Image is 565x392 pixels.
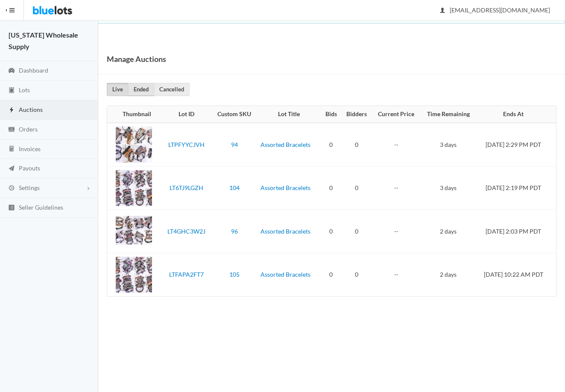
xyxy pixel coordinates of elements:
[261,228,310,235] a: Assorted Bracelets
[19,86,30,94] span: Lots
[421,123,476,167] td: 3 days
[372,123,420,167] td: --
[257,106,321,123] th: Lot Title
[476,166,556,210] td: [DATE] 2:19 PM PDT
[170,184,203,191] a: LT6TJ9LGZH
[476,253,556,296] td: [DATE] 10:22 AM PDT
[19,164,40,172] span: Payouts
[107,83,129,96] a: Live
[476,123,556,167] td: [DATE] 2:29 PM PDT
[372,253,420,296] td: --
[9,31,78,50] strong: [US_STATE] Wholesale Supply
[7,165,16,173] ion-icon: paper plane
[231,141,238,148] a: 94
[321,166,341,210] td: 0
[421,106,476,123] th: Time Remaining
[154,83,190,96] a: Cancelled
[341,166,372,210] td: 0
[19,184,40,191] span: Settings
[321,123,341,167] td: 0
[128,83,154,96] a: Ended
[7,126,16,134] ion-icon: cash
[440,6,550,14] span: [EMAIL_ADDRESS][DOMAIN_NAME]
[7,106,16,114] ion-icon: flash
[476,106,556,123] th: Ends At
[7,87,16,95] ion-icon: clipboard
[19,67,48,74] span: Dashboard
[19,204,63,211] span: Seller Guidelines
[231,228,238,235] a: 96
[7,145,16,153] ion-icon: calculator
[421,166,476,210] td: 3 days
[372,106,420,123] th: Current Price
[212,106,258,123] th: Custom SKU
[167,228,205,235] a: LT4GHC3W2J
[19,126,38,133] span: Orders
[7,204,16,212] ion-icon: list box
[19,106,43,113] span: Auctions
[7,67,16,75] ion-icon: speedometer
[107,106,161,123] th: Thumbnail
[438,7,447,15] ion-icon: person
[261,184,310,191] a: Assorted Bracelets
[261,271,310,278] a: Assorted Bracelets
[341,253,372,296] td: 0
[372,210,420,253] td: --
[476,210,556,253] td: [DATE] 2:03 PM PDT
[321,253,341,296] td: 0
[421,210,476,253] td: 2 days
[421,253,476,296] td: 2 days
[321,106,341,123] th: Bids
[19,145,41,152] span: Invoices
[107,53,166,65] h1: Manage Auctions
[341,106,372,123] th: Bidders
[229,271,240,278] a: 105
[168,141,205,148] a: LTPFYYCJVH
[161,106,212,123] th: Lot ID
[321,210,341,253] td: 0
[372,166,420,210] td: --
[229,184,240,191] a: 104
[261,141,310,148] a: Assorted Bracelets
[341,210,372,253] td: 0
[341,123,372,167] td: 0
[169,271,204,278] a: LTFAPA2FT7
[7,184,16,193] ion-icon: cog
